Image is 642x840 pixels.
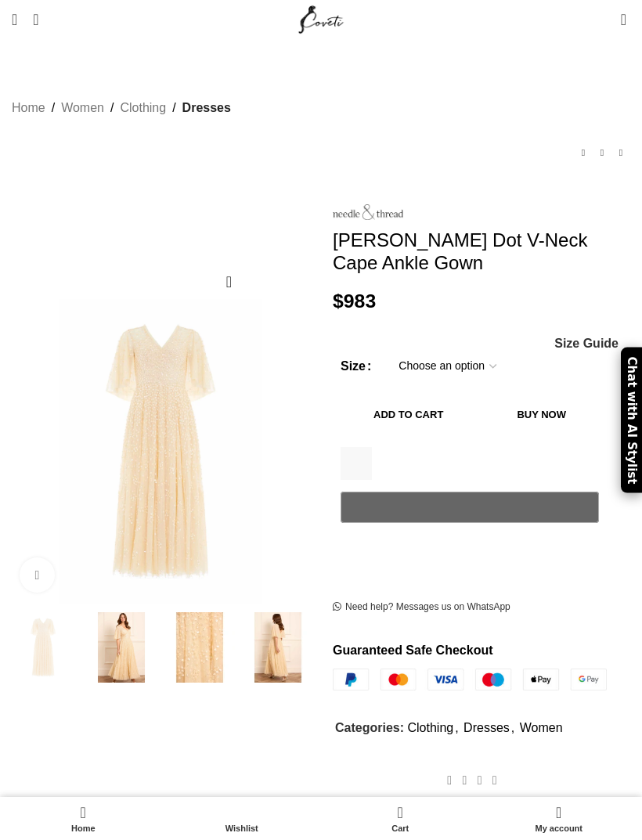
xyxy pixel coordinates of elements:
[333,669,607,690] img: guaranteed-safe-checkout-bordered.j
[164,612,235,683] img: Needle and Thread dresses
[295,12,348,25] a: Site logo
[554,337,619,350] span: Size Guide
[488,824,631,834] span: My account
[463,721,510,734] a: Dresses
[333,290,376,312] bdi: 983
[333,290,344,312] span: $
[120,98,166,118] a: Clothing
[329,824,472,834] span: Cart
[12,98,45,118] a: Home
[341,398,476,431] button: Add to cart
[554,337,619,350] a: Size Guide
[480,801,639,836] a: My account
[321,801,480,836] a: 0 Cart
[182,98,231,118] a: Dresses
[442,770,457,792] a: Facebook social link
[341,492,599,523] button: Pay with GPay
[613,4,634,35] a: 0
[12,98,231,118] nav: Breadcrumb
[622,8,633,20] span: 0
[611,143,630,162] a: Next product
[4,4,25,35] a: Open mobile menu
[25,4,46,35] a: Search
[321,801,480,836] div: My cart
[487,770,502,792] a: WhatsApp social link
[341,356,371,377] label: Size
[86,612,157,683] img: Needle and Thread dress
[484,398,599,431] button: Buy now
[61,98,104,118] a: Women
[335,721,404,734] span: Categories:
[4,801,163,836] a: Home
[163,801,322,836] a: Wishlist
[333,601,510,614] a: Need help? Messages us on WhatsApp
[243,612,313,683] img: Needle and Thread
[333,204,403,220] img: Needle and Thread
[455,718,458,738] span: ,
[163,801,322,836] div: My wishlist
[171,824,314,834] span: Wishlist
[457,770,472,792] a: X social link
[333,229,630,275] h1: [PERSON_NAME] Dot V-Neck Cape Ankle Gown
[597,4,613,35] div: My Wishlist
[333,644,493,657] strong: Guaranteed Safe Checkout
[407,721,453,734] a: Clothing
[399,801,410,813] span: 0
[337,532,602,569] iframe: Secure express checkout frame
[12,824,155,834] span: Home
[511,718,514,738] span: ,
[520,721,563,734] a: Women
[8,612,78,683] img: Needle and Thread
[574,143,593,162] a: Previous product
[472,770,487,792] a: Pinterest social link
